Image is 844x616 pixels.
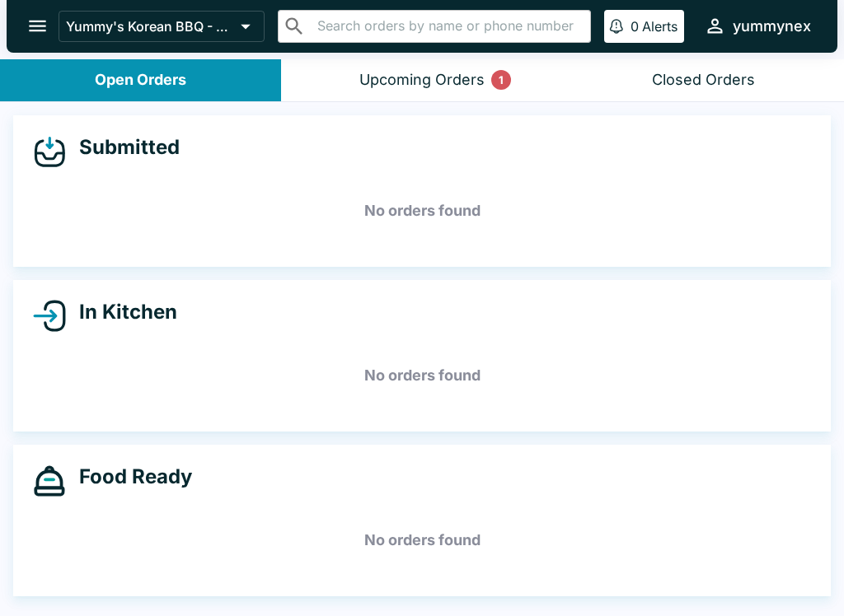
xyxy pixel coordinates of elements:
h5: No orders found [33,346,811,405]
h4: In Kitchen [66,300,177,324]
input: Search orders by name or phone number [312,15,584,38]
p: 0 [631,18,639,35]
button: Yummy's Korean BBQ - NEX [59,11,265,42]
h4: Food Ready [66,464,192,489]
div: Closed Orders [652,71,755,90]
div: yummynex [733,16,811,36]
button: open drawer [16,5,59,47]
div: Open Orders [95,71,186,90]
p: 1 [499,72,504,88]
p: Yummy's Korean BBQ - NEX [66,18,234,35]
button: yummynex [697,8,818,44]
h5: No orders found [33,511,811,570]
p: Alerts [642,18,678,35]
h5: No orders found [33,181,811,240]
h4: Submitted [66,135,180,160]
div: Upcoming Orders [359,71,485,90]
